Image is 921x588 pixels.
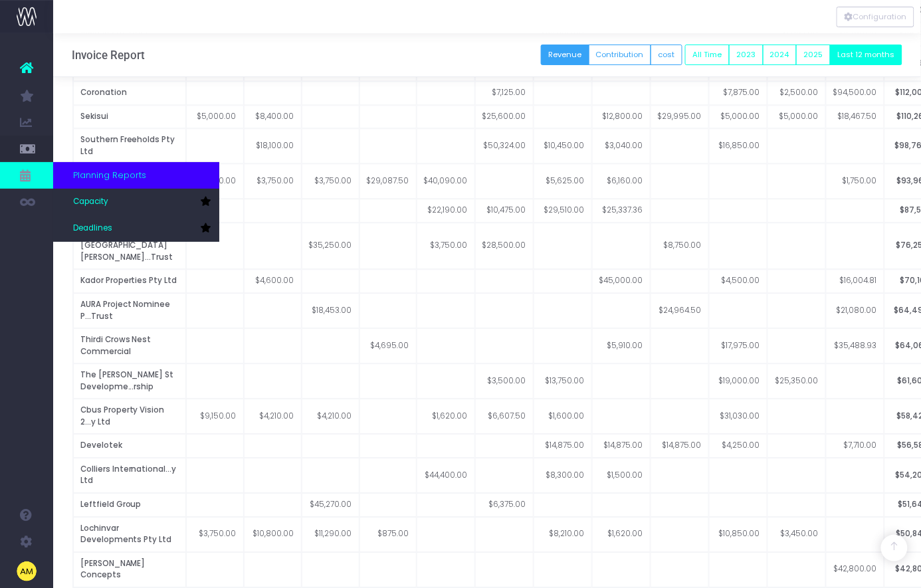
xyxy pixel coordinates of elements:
[475,105,534,129] td: $25,600.00
[73,434,186,458] th: Develotek
[244,269,302,293] td: $4,600.00
[651,434,709,458] td: $14,875.00
[186,105,244,129] td: $5,000.00
[417,223,475,270] td: $3,750.00
[534,128,592,163] td: $10,450.00
[837,7,914,27] div: Vertical button group
[475,81,534,105] td: $7,125.00
[826,81,884,105] td: $94,500.00
[709,434,767,458] td: $4,250.00
[73,169,146,182] span: Planning Reports
[767,81,826,105] td: $2,500.00
[475,399,534,434] td: $6,607.50
[709,128,767,163] td: $16,850.00
[302,517,359,552] td: $11,290.00
[73,458,186,493] th: Colliers International...y Ltd
[592,458,651,493] td: $1,500.00
[837,7,914,27] button: Configuration
[534,399,592,434] td: $1,600.00
[244,517,302,552] td: $10,800.00
[186,517,244,552] td: $3,750.00
[826,434,884,458] td: $7,710.00
[709,105,767,129] td: $5,000.00
[73,196,108,208] span: Capacity
[302,493,359,517] td: $45,270.00
[651,45,682,65] button: cost
[73,328,186,363] th: Thirdi Crows Nest Commercial
[73,223,112,235] span: Deadlines
[73,81,186,105] th: Coronation
[417,163,475,199] td: $40,090.00
[73,517,186,552] th: Lochinvar Developments Pty Ltd
[592,163,651,199] td: $6,160.00
[592,517,651,552] td: $1,620.00
[73,293,186,328] th: AURA Project Nominee P...Trust
[359,517,417,552] td: $875.00
[53,189,219,215] a: Capacity
[417,458,475,493] td: $44,400.00
[826,328,884,363] td: $35,488.93
[767,105,826,129] td: $5,000.00
[651,223,709,270] td: $8,750.00
[826,163,884,199] td: $1,750.00
[826,552,884,587] td: $42,800.00
[767,363,826,399] td: $25,350.00
[359,328,417,363] td: $4,695.00
[826,269,884,293] td: $16,004.81
[534,517,592,552] td: $8,210.00
[73,493,186,517] th: Leftfield Group
[592,199,651,223] td: $25,337.36
[302,163,359,199] td: $3,750.00
[685,45,730,65] button: All Time
[589,45,652,65] button: Contribution
[302,399,359,434] td: $4,210.00
[475,493,534,517] td: $6,375.00
[541,41,682,68] div: Small button group
[475,223,534,270] td: $28,500.00
[709,517,767,552] td: $10,850.00
[767,517,826,552] td: $3,450.00
[651,105,709,129] td: $29,995.00
[186,399,244,434] td: $9,150.00
[72,49,145,62] h3: Invoice Report
[796,45,831,65] button: 2025
[244,399,302,434] td: $4,210.00
[475,363,534,399] td: $3,500.00
[244,105,302,129] td: $8,400.00
[592,105,651,129] td: $12,800.00
[475,128,534,163] td: $50,324.00
[541,45,589,65] button: Revenue
[17,561,37,581] img: images/default_profile_image.png
[475,199,534,223] td: $10,475.00
[592,128,651,163] td: $3,040.00
[534,434,592,458] td: $14,875.00
[534,363,592,399] td: $13,750.00
[709,363,767,399] td: $19,000.00
[73,128,186,163] th: Southern Freeholds Pty Ltd
[73,223,186,270] th: [STREET_ADDRESS][GEOGRAPHIC_DATA][PERSON_NAME]...Trust
[592,434,651,458] td: $14,875.00
[592,269,651,293] td: $45,000.00
[73,363,186,399] th: The [PERSON_NAME] St Developme...rship
[826,105,884,129] td: $18,467.50
[73,105,186,129] th: Sekisui
[534,458,592,493] td: $8,300.00
[763,45,797,65] button: 2024
[709,269,767,293] td: $4,500.00
[685,41,902,68] div: Small button group
[302,293,359,328] td: $18,453.00
[592,328,651,363] td: $5,910.00
[302,223,359,270] td: $35,250.00
[651,293,709,328] td: $24,964.50
[359,163,417,199] td: $29,087.50
[709,81,767,105] td: $7,875.00
[709,328,767,363] td: $17,975.00
[73,399,186,434] th: Cbus Property Vision 2...y Ltd
[729,45,764,65] button: 2023
[417,399,475,434] td: $1,620.00
[417,199,475,223] td: $22,190.00
[826,293,884,328] td: $21,080.00
[244,128,302,163] td: $18,100.00
[53,215,219,242] a: Deadlines
[830,45,902,65] button: Last 12 months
